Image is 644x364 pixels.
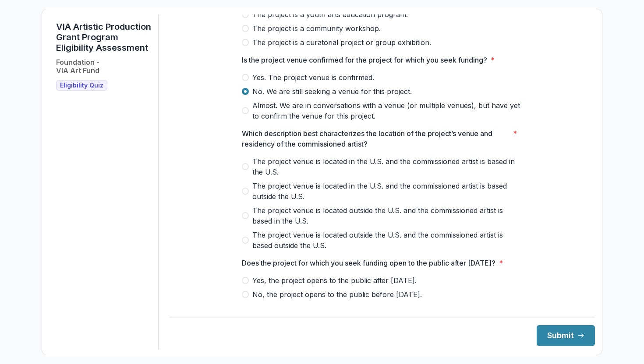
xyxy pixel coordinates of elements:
[242,55,487,65] p: Is the project venue confirmed for the project for which you seek funding?
[242,128,510,149] p: Which description best characterizes the location of the project’s venue and residency of the com...
[252,37,431,48] span: The project is a curatorial project or group exhibition.
[252,181,522,202] span: The project venue is located in the U.S. and the commissioned artist is based outside the U.S.
[252,205,522,226] span: The project venue is located outside the U.S. and the commissioned artist is based in the U.S.
[252,72,374,83] span: Yes. The project venue is confirmed.
[252,230,522,251] span: The project venue is located outside the U.S. and the commissioned artist is based outside the U.S.
[252,100,522,121] span: Almost. We are in conversations with a venue (or multiple venues), but have yet to confirm the ve...
[242,258,495,268] p: Does the project for which you seek funding open to the public after [DATE]?
[56,21,151,53] h1: VIA Artistic Production Grant Program Eligibility Assessment
[252,9,408,20] span: The project is a youth arts education program.
[252,289,422,300] span: No, the project opens to the public before [DATE].
[60,82,103,89] span: Eligibility Quiz
[252,275,417,286] span: Yes, the project opens to the public after [DATE].
[56,58,99,75] h2: Foundation - VIA Art Fund
[252,156,522,177] span: The project venue is located in the U.S. and the commissioned artist is based in the U.S.
[537,325,595,346] button: Submit
[252,86,412,97] span: No. We are still seeking a venue for this project.
[252,23,381,34] span: The project is a community workshop.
